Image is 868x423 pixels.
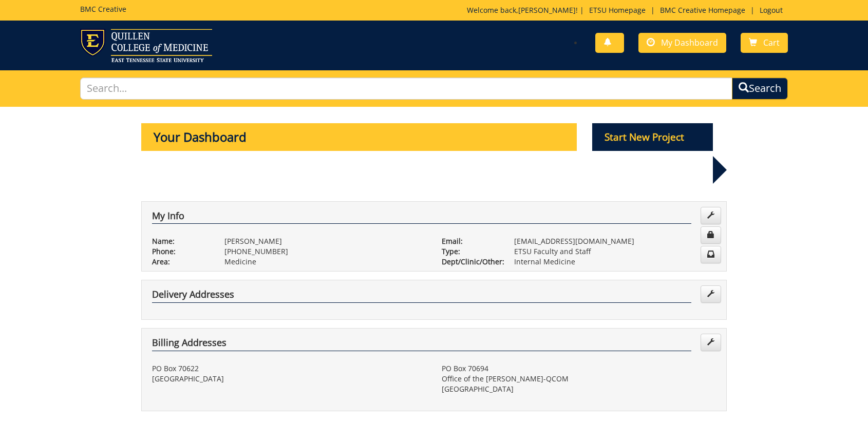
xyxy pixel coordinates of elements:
h5: BMC Creative [80,5,126,13]
h4: Billing Addresses [152,338,691,351]
a: Start New Project [592,133,713,143]
a: BMC Creative Homepage [655,5,750,15]
p: Type: [442,246,499,257]
p: PO Box 70694 [442,363,716,374]
p: Internal Medicine [514,257,716,267]
p: Welcome back, ! | | | [467,5,788,15]
h4: My Info [152,211,691,224]
button: Search [732,78,788,100]
a: Change Communication Preferences [701,246,721,263]
a: Edit Info [701,207,721,224]
p: [PERSON_NAME] [224,236,426,246]
p: Office of the [PERSON_NAME]-QCOM [442,374,716,384]
p: ETSU Faculty and Staff [514,246,716,257]
p: Your Dashboard [141,123,577,151]
p: PO Box 70622 [152,363,426,374]
input: Search... [80,78,732,100]
p: [GEOGRAPHIC_DATA] [152,374,426,384]
p: Start New Project [592,123,713,151]
h4: Delivery Addresses [152,290,691,303]
a: [PERSON_NAME] [518,5,576,15]
a: Edit Addresses [701,285,721,303]
img: ETSU logo [80,29,212,62]
p: Area: [152,257,209,267]
p: [GEOGRAPHIC_DATA] [442,384,716,394]
p: Dept/Clinic/Other: [442,257,499,267]
span: My Dashboard [661,37,718,48]
a: Change Password [701,226,721,244]
a: Cart [741,33,788,53]
p: Email: [442,236,499,246]
p: Name: [152,236,209,246]
a: My Dashboard [638,33,726,53]
a: Logout [754,5,788,15]
p: [EMAIL_ADDRESS][DOMAIN_NAME] [514,236,716,246]
p: [PHONE_NUMBER] [224,246,426,257]
p: Phone: [152,246,209,257]
a: ETSU Homepage [584,5,651,15]
span: Cart [763,37,780,48]
p: Medicine [224,257,426,267]
a: Edit Addresses [701,334,721,351]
